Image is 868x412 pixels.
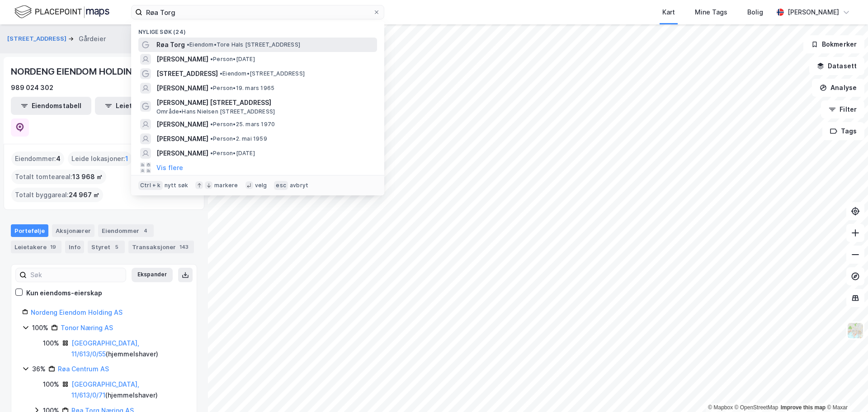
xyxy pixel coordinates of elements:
[662,7,675,18] div: Kart
[214,182,238,189] div: markere
[156,108,275,115] span: Område • Hans Nielsen [STREET_ADDRESS]
[210,150,255,157] span: Person • [DATE]
[156,83,208,94] span: [PERSON_NAME]
[822,122,864,140] button: Tags
[11,64,155,79] div: NORDENG EIENDOM HOLDING AS
[210,85,274,92] span: Person • 19. mars 1965
[32,322,48,333] div: 100%
[165,182,189,189] div: nytt søk
[58,365,109,373] a: Røa Centrum AS
[141,226,150,235] div: 4
[210,85,213,91] span: •
[11,188,103,202] div: Totalt byggareal :
[290,182,308,189] div: avbryt
[781,404,826,411] a: Improve this map
[847,322,864,339] img: Z
[26,288,102,298] div: Kun eiendoms-eierskap
[71,380,139,399] a: [GEOGRAPHIC_DATA], 11/613/0/71
[220,70,222,77] span: •
[71,338,186,360] div: ( hjemmelshaver )
[48,242,58,251] div: 19
[31,308,123,316] a: Nordeng Eiendom Holding AS
[11,241,61,253] div: Leietakere
[156,162,183,173] button: Vis flere
[69,189,99,200] span: 24 967 ㎡
[823,369,868,412] iframe: Chat Widget
[187,41,300,48] span: Eiendom • Tore Hals [STREET_ADDRESS]
[156,54,208,65] span: [PERSON_NAME]
[156,97,373,108] span: [PERSON_NAME] [STREET_ADDRESS]
[803,35,864,53] button: Bokmerker
[98,224,154,237] div: Eiendommer
[131,21,384,38] div: Nylige søk (24)
[210,150,213,156] span: •
[708,404,733,411] a: Mapbox
[72,171,103,182] span: 13 968 ㎡
[88,241,125,253] div: Styret
[56,153,61,164] span: 4
[11,82,53,93] div: 989 024 302
[11,224,48,237] div: Portefølje
[274,181,288,190] div: esc
[65,241,84,253] div: Info
[809,57,864,75] button: Datasett
[788,7,839,18] div: [PERSON_NAME]
[156,119,208,130] span: [PERSON_NAME]
[11,97,91,115] button: Eiendomstabell
[210,121,275,128] span: Person • 25. mars 1970
[187,41,189,48] span: •
[132,268,173,282] button: Ekspander
[138,181,163,190] div: Ctrl + k
[156,133,208,144] span: [PERSON_NAME]
[735,404,778,411] a: OpenStreetMap
[210,135,267,142] span: Person • 2. mai 1959
[255,182,267,189] div: velg
[210,121,213,128] span: •
[43,379,59,390] div: 100%
[43,338,59,349] div: 100%
[11,170,106,184] div: Totalt tomteareal :
[32,364,46,374] div: 36%
[142,5,373,19] input: Søk på adresse, matrikkel, gårdeiere, leietakere eller personer
[61,324,113,331] a: Tonor Næring AS
[812,79,864,97] button: Analyse
[79,33,106,44] div: Gårdeier
[156,148,208,159] span: [PERSON_NAME]
[27,268,126,282] input: Søk
[14,4,109,20] img: logo.f888ab2527a4732fd821a326f86c7f29.svg
[210,135,213,142] span: •
[95,97,175,115] button: Leietakertabell
[52,224,94,237] div: Aksjonærer
[128,241,194,253] div: Transaksjoner
[156,68,218,79] span: [STREET_ADDRESS]
[71,339,139,358] a: [GEOGRAPHIC_DATA], 11/613/0/55
[747,7,763,18] div: Bolig
[71,379,186,401] div: ( hjemmelshaver )
[695,7,727,18] div: Mine Tags
[11,152,64,166] div: Eiendommer :
[220,70,305,77] span: Eiendom • [STREET_ADDRESS]
[210,56,213,62] span: •
[125,153,128,164] span: 1
[210,56,255,63] span: Person • [DATE]
[68,152,132,166] div: Leide lokasjoner :
[112,242,121,251] div: 5
[821,100,864,118] button: Filter
[178,242,190,251] div: 143
[7,34,68,43] button: [STREET_ADDRESS]
[156,39,185,50] span: Røa Torg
